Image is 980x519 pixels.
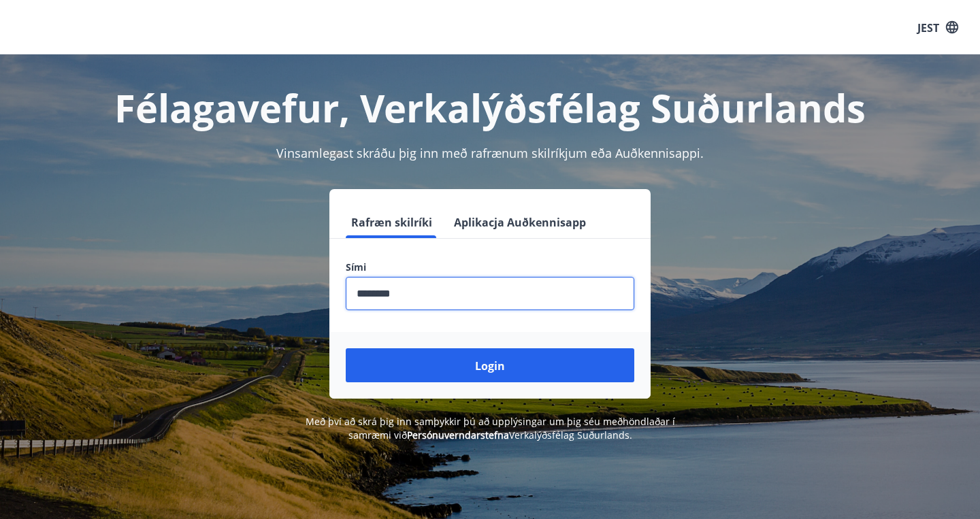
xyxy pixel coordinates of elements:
font: Sími [346,261,366,273]
font: JEST [917,20,939,35]
button: Login [346,348,634,382]
font: Með því að skrá þig inn samþykkir þú að upplýsingar um þig séu meðhöndlaðar í samræmi við [306,415,675,441]
font: Rafræn skilríki [351,215,432,230]
font: Vinsamlegast skráðu þig inn með rafrænum skilríkjum eða Auðkennisappi. [276,145,704,161]
font: Aplikacja Auðkennisapp [454,215,586,230]
a: Persónuverndarstefna [407,429,509,441]
font: Login [475,358,505,373]
font: Verkalýðsfélag Suðurlands. [509,429,632,441]
button: JEST [912,14,964,40]
font: Félagavefur, Verkalýðsfélag Suðurlands [114,82,866,133]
